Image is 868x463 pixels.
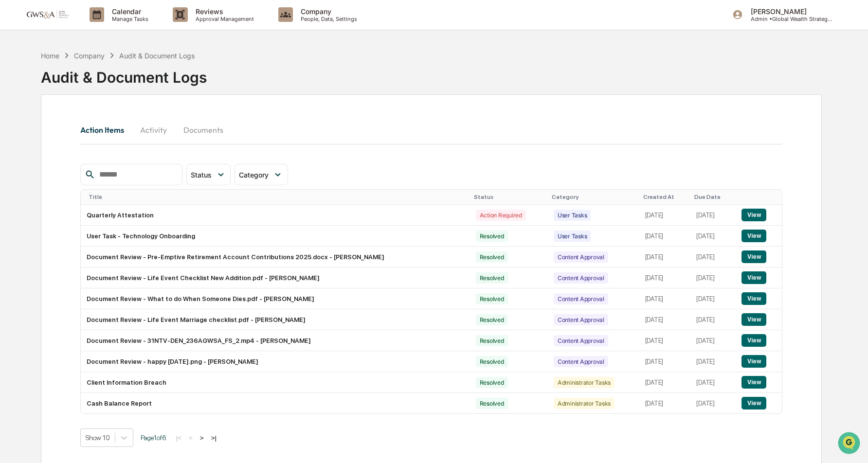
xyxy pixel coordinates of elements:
div: User Tasks [554,231,591,242]
div: Resolved [476,231,508,242]
td: [DATE] [639,288,691,309]
a: View [741,295,766,302]
td: User Task - Technology Onboarding [81,226,470,247]
td: [DATE] [639,309,691,330]
td: Client Information Breach [81,372,470,393]
div: Content Approval [554,272,608,284]
a: View [741,357,766,365]
div: Resolved [476,377,508,388]
a: View [741,316,766,323]
a: View [741,337,766,344]
div: Resolved [476,398,508,409]
div: Resolved [476,251,508,263]
button: View [741,271,766,284]
td: Document Review - Life Event Checklist New Addition.pdf - [PERSON_NAME] [81,267,470,288]
td: [DATE] [690,351,736,372]
a: View [741,253,766,260]
span: Category [239,171,269,179]
button: View [741,292,766,305]
a: 🗄️Attestations [67,119,125,136]
a: View [741,232,766,239]
td: [DATE] [690,330,736,351]
div: Created At [643,194,687,200]
a: 🔎Data Lookup [6,137,65,155]
td: [DATE] [639,226,691,247]
div: Home [41,52,59,60]
div: Audit & Document Logs [119,52,195,60]
button: Documents [176,118,231,142]
button: < [186,434,196,442]
a: View [741,399,766,407]
td: [DATE] [639,330,691,351]
td: [DATE] [690,393,736,413]
span: Attestations [80,123,121,132]
td: [DATE] [639,393,691,413]
div: Status [474,194,544,200]
button: View [741,209,766,221]
div: Title [89,194,466,200]
div: secondary tabs example [80,118,782,142]
span: Preclearance [19,123,63,132]
button: Start new chat [165,77,177,89]
p: [PERSON_NAME] [743,7,833,16]
a: 🖐️Preclearance [6,119,67,136]
button: View [741,230,766,242]
div: Category [552,194,635,200]
span: Pylon [97,165,118,172]
button: View [741,313,766,326]
a: View [741,378,766,386]
iframe: Open customer support [837,431,863,457]
div: Resolved [476,272,508,284]
td: [DATE] [639,247,691,267]
div: Due Date [694,194,732,200]
td: Document Review - Life Event Marriage checklist.pdf - [PERSON_NAME] [81,309,470,330]
button: View [741,397,766,410]
div: Content Approval [554,335,608,346]
div: Resolved [476,314,508,325]
div: Administrator Tasks [554,377,615,388]
div: User Tasks [554,210,591,221]
span: Page 1 of 6 [141,434,166,442]
div: Start new chat [33,74,160,84]
td: [DATE] [639,267,691,288]
td: [DATE] [690,309,736,330]
td: Quarterly Attestation [81,205,470,226]
td: Document Review - happy [DATE].png - [PERSON_NAME] [81,351,470,372]
div: Content Approval [554,293,608,304]
div: Resolved [476,293,508,304]
div: Resolved [476,335,508,346]
div: 🔎 [10,142,18,150]
button: Activity [132,118,176,142]
a: View [741,211,766,218]
p: Manage Tasks [104,16,153,22]
button: View [741,334,766,347]
td: [DATE] [690,288,736,309]
td: Document Review - What to do When Someone Dies.pdf - [PERSON_NAME] [81,288,470,309]
p: Approval Management [188,16,259,22]
div: Audit & Document Logs [41,61,207,86]
button: |< [173,434,184,442]
div: Resolved [476,356,508,367]
div: 🖐️ [10,124,18,131]
div: Content Approval [554,356,608,367]
td: [DATE] [690,372,736,393]
td: [DATE] [690,205,736,226]
button: View [741,250,766,263]
p: Admin • Global Wealth Strategies Associates [743,16,833,22]
td: [DATE] [690,226,736,247]
td: [DATE] [690,247,736,267]
td: Cash Balance Report [81,393,470,413]
td: Document Review - Pre-Emptive Retirement Account Contributions 2025.docx - [PERSON_NAME] [81,247,470,267]
div: Content Approval [554,314,608,325]
span: Data Lookup [19,141,61,151]
div: 🗄️ [71,124,78,131]
p: How can we help? [10,20,177,36]
a: Powered byPylon [69,164,118,172]
div: We're available if you need us! [33,84,123,92]
button: View [741,376,766,389]
img: logo [23,10,70,19]
p: Reviews [188,7,259,16]
td: [DATE] [639,372,691,393]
